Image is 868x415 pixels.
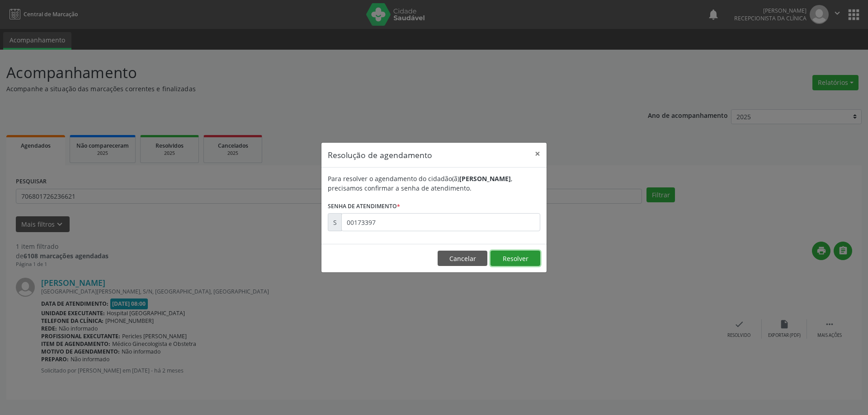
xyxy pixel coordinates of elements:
[328,149,432,161] h5: Resolução de agendamento
[438,251,487,266] button: Cancelar
[528,143,547,165] button: Close
[459,174,511,183] b: [PERSON_NAME]
[328,174,540,193] div: Para resolver o agendamento do cidadão(ã) , precisamos confirmar a senha de atendimento.
[328,199,400,213] label: Senha de atendimento
[491,251,540,266] button: Resolver
[328,213,342,231] div: S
